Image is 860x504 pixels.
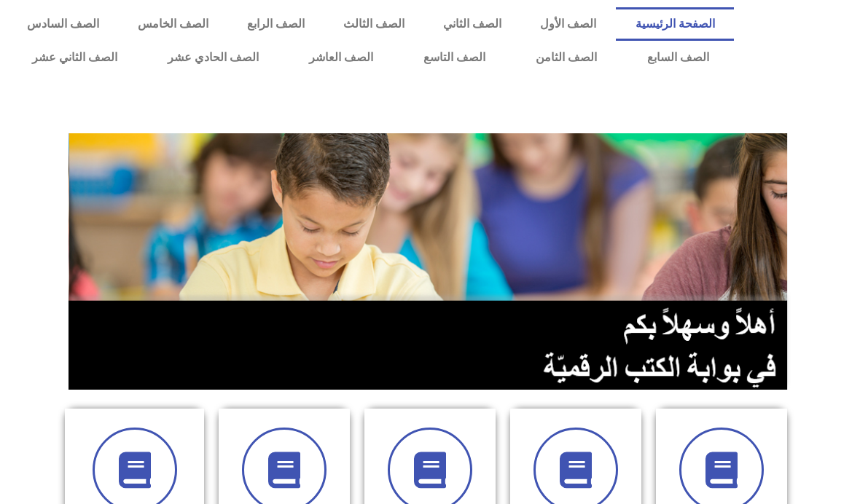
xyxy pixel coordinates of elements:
a: الصف الخامس [118,7,227,41]
a: الصف الأول [521,7,616,41]
a: الصف الثامن [510,41,622,74]
a: الصف السابع [622,41,734,74]
a: الصفحة الرئيسية [616,7,734,41]
a: الصف الثالث [324,7,423,41]
a: الصف الثاني [424,7,521,41]
a: الصف السادس [7,7,118,41]
a: الصف الثاني عشر [7,41,143,74]
a: الصف الرابع [227,7,324,41]
a: الصف التاسع [399,41,511,74]
a: الصف العاشر [284,41,399,74]
a: الصف الحادي عشر [143,41,284,74]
